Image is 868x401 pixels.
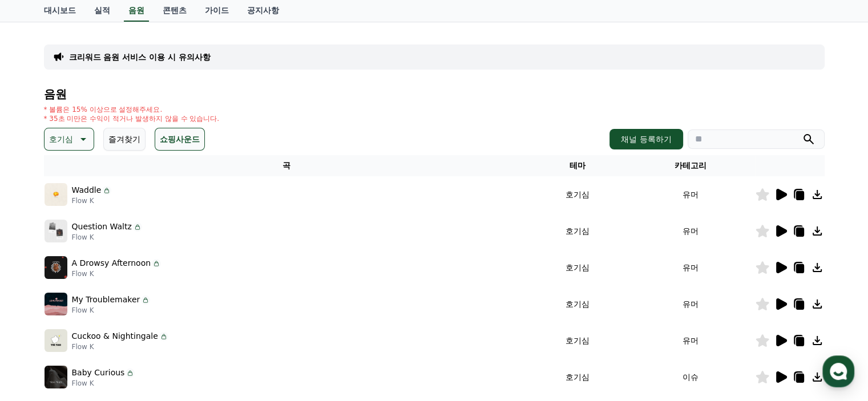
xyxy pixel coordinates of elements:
[44,114,220,123] p: * 35초 미만은 수익이 적거나 발생하지 않을 수 있습니다.
[45,183,67,206] img: music
[72,269,162,278] p: Flow K
[609,129,683,149] button: 채널 등록하기
[45,293,67,315] img: music
[72,342,168,351] p: Flow K
[529,286,627,322] td: 호기심
[72,294,140,306] p: My Troublemaker
[155,128,205,151] button: 쇼핑사운드
[45,366,67,388] img: music
[44,155,529,176] th: 곡
[44,88,825,100] h4: 음원
[627,176,755,213] td: 유머
[103,128,146,151] button: 즐겨찾기
[627,286,755,322] td: 유머
[72,184,102,196] p: Waddle
[529,249,627,286] td: 호기심
[627,213,755,249] td: 유머
[72,233,142,242] p: Flow K
[627,249,755,286] td: 유머
[147,306,219,335] a: 설정
[45,256,67,279] img: music
[44,128,94,151] button: 호기심
[529,176,627,213] td: 호기심
[44,105,220,114] p: * 볼륨은 15% 이상으로 설정해주세요.
[45,220,67,242] img: music
[627,359,755,395] td: 이슈
[72,257,151,269] p: A Drowsy Afternoon
[49,131,73,147] p: 호기심
[72,221,132,233] p: Question Waltz
[75,306,147,335] a: 대화
[45,329,67,352] img: music
[69,51,211,63] a: 크리워드 음원 서비스 이용 시 유의사항
[529,213,627,249] td: 호기심
[529,359,627,395] td: 호기심
[72,367,125,379] p: Baby Curious
[3,306,75,335] a: 홈
[529,155,627,176] th: 테마
[72,379,135,388] p: Flow K
[104,324,118,333] span: 대화
[176,323,190,333] span: 설정
[627,155,755,176] th: 카테고리
[72,306,151,315] p: Flow K
[72,330,158,342] p: Cuckoo & Nightingale
[36,323,43,333] span: 홈
[72,196,112,205] p: Flow K
[529,322,627,359] td: 호기심
[627,322,755,359] td: 유머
